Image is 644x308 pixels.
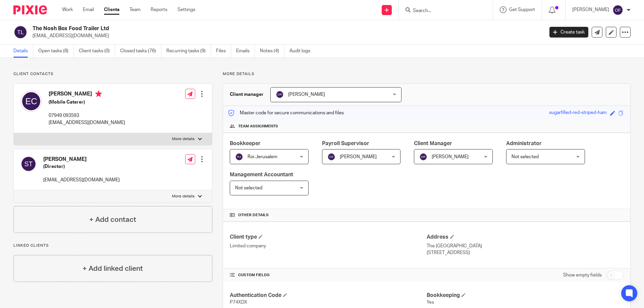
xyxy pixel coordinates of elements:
h4: + Add contact [89,214,136,225]
h4: [PERSON_NAME] [43,156,120,163]
label: Show empty fields [563,272,602,279]
img: svg%3E [327,153,335,161]
p: The [GEOGRAPHIC_DATA] [427,243,624,249]
span: Management Accountant [230,172,293,177]
span: Administrator [506,141,542,146]
img: svg%3E [13,25,28,39]
h4: Address [427,234,624,241]
a: Email [83,6,94,13]
a: Notes (4) [260,45,284,58]
h5: (Director) [43,163,120,170]
img: Pixie [13,5,47,14]
p: Master code for secure communications and files [228,110,344,116]
a: Work [62,6,73,13]
span: Not selected [512,155,539,159]
h4: Authentication Code [230,292,427,299]
a: Closed tasks (76) [120,45,161,58]
span: Team assignments [238,124,278,129]
p: [EMAIL_ADDRESS][DOMAIN_NAME] [33,33,539,39]
span: Not selected [235,186,262,190]
span: P74XDX [230,300,247,305]
img: svg%3E [419,153,427,161]
p: More details [172,194,195,199]
span: Bookkeeper [230,141,261,146]
input: Search [412,8,473,14]
p: [PERSON_NAME] [572,6,609,13]
a: Open tasks (8) [38,45,74,58]
p: [EMAIL_ADDRESS][DOMAIN_NAME] [49,119,125,126]
a: Clients [104,6,119,13]
p: More details [223,71,631,77]
span: Client Manager [414,141,452,146]
h4: + Add linked client [83,263,143,274]
span: Other details [238,212,269,218]
h4: Client type [230,234,427,241]
p: [STREET_ADDRESS] [427,249,624,256]
img: svg%3E [20,90,42,112]
p: Client contacts [13,71,212,77]
p: [EMAIL_ADDRESS][DOMAIN_NAME] [43,177,120,183]
a: Client tasks (0) [79,45,115,58]
a: Recurring tasks (9) [166,45,211,58]
span: [PERSON_NAME] [340,155,377,159]
a: Settings [177,6,195,13]
p: Limited company [230,243,427,249]
p: More details [172,136,195,142]
a: Emails [236,45,255,58]
h2: The Nosh Box Food Trailer Ltd [33,25,438,32]
p: Linked clients [13,243,212,248]
span: Payroll Supervisor [322,141,369,146]
span: [PERSON_NAME] [288,92,325,97]
h4: Bookkeeping [427,292,624,299]
a: Team [129,6,141,13]
a: Create task [549,27,588,38]
div: sugarfilled-red-striped-ham [549,109,607,117]
a: Reports [151,6,167,13]
img: svg%3E [235,153,243,161]
span: Yes [427,300,434,305]
a: Files [216,45,231,58]
h3: Client manager [230,91,264,98]
h4: [PERSON_NAME] [49,90,125,99]
img: svg%3E [20,156,37,172]
a: Audit logs [289,45,315,58]
span: Roi Jerusalem [248,155,277,159]
h4: CUSTOM FIELDS [230,272,427,278]
a: Details [13,45,33,58]
span: [PERSON_NAME] [432,155,469,159]
i: Primary [95,90,102,97]
span: Get Support [509,7,535,12]
img: svg%3E [612,5,623,15]
p: 07949 093593 [49,112,125,119]
h5: (Mobile Caterer) [49,99,125,106]
img: svg%3E [276,90,284,99]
